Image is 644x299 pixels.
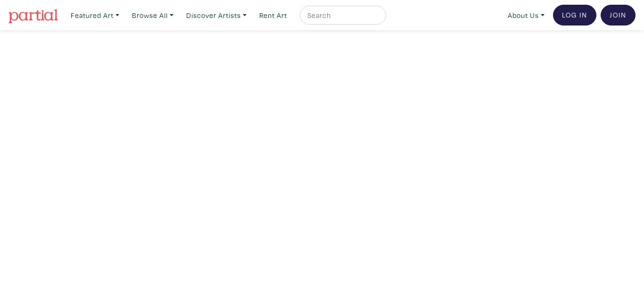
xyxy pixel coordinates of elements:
a: About Us [504,6,549,25]
a: Join [601,5,636,26]
input: Search [306,9,377,21]
a: Log In [553,5,596,26]
a: Browse All [128,6,178,25]
a: Rent Art [255,6,291,25]
a: Discover Artists [182,6,251,25]
a: Featured Art [66,6,124,25]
